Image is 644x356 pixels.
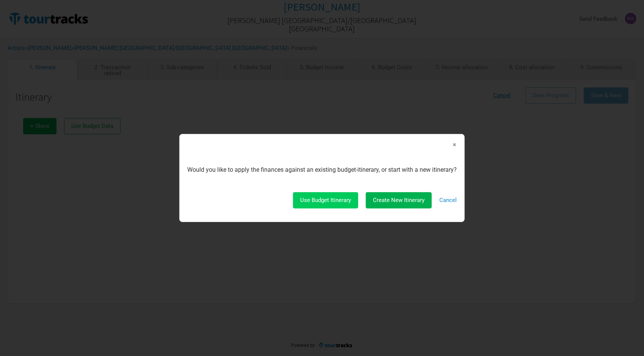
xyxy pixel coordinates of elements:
span: Use Budget Itinerary [300,197,351,204]
button: Use Budget Itinerary [293,192,358,208]
span: Create New Itinerary [373,197,425,204]
a: Cancel [439,196,457,203]
p: Would you like to apply the finances against an existing budget-itinerary, or start with a new it... [187,166,457,173]
span: × [452,140,457,149]
button: Create New Itinerary [366,192,432,208]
